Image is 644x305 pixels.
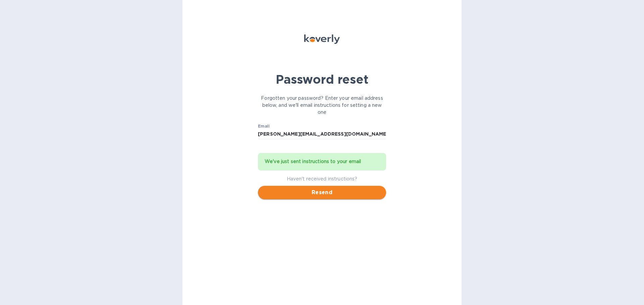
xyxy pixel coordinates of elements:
span: Resend [263,188,381,197]
input: Email [258,129,386,139]
p: Haven't received instructions? [258,175,386,182]
b: Password reset [276,72,369,87]
label: Email [258,125,270,129]
div: We've just sent instructions to your email [265,156,379,168]
img: Koverly [304,34,340,44]
p: Forgotten your password? Enter your email address below, and we'll email instructions for setting... [258,95,386,116]
button: Resend [258,186,386,199]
